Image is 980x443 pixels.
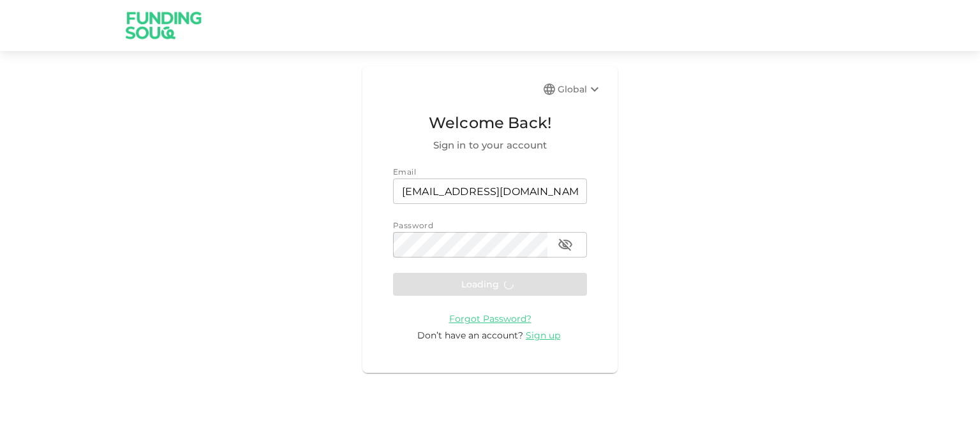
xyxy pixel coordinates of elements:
[449,312,531,324] a: Forgot Password?
[393,167,416,177] span: Email
[393,138,587,153] span: Sign in to your account
[417,330,523,341] span: Don’t have an account?
[449,313,531,324] span: Forgot Password?
[393,111,587,135] span: Welcome Back!
[393,178,587,204] input: email
[393,232,547,258] input: password
[393,221,433,230] span: Password
[526,330,560,341] span: Sign up
[558,82,602,97] div: Global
